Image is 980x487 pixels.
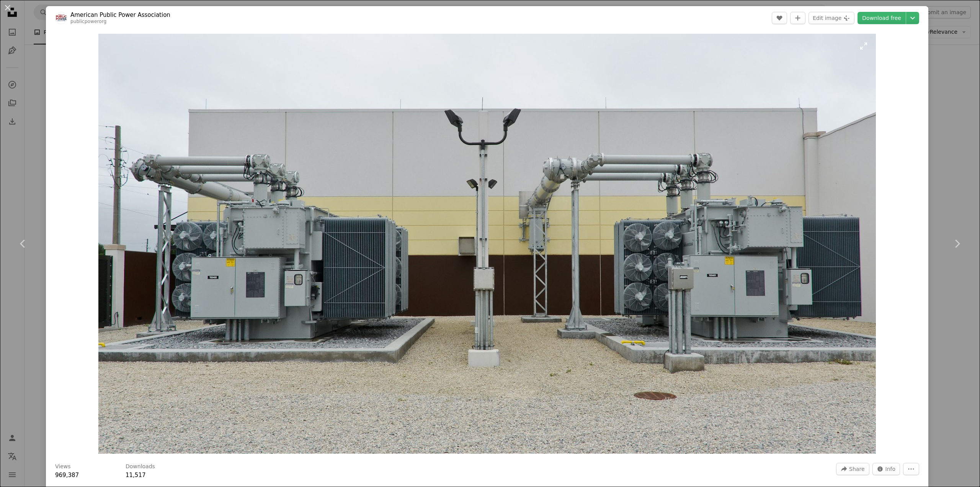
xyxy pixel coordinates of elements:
button: Add to Collection [790,12,805,24]
a: American Public Power Association [70,11,170,19]
span: Info [885,463,896,475]
button: Edit image [808,12,854,24]
a: Download free [857,12,906,24]
span: 969,387 [55,472,79,479]
button: More Actions [903,463,919,475]
img: Go to American Public Power Association's profile [55,12,67,24]
span: 11,517 [126,472,146,479]
a: Next [934,207,980,280]
a: publicpowerorg [70,19,106,24]
button: Zoom in on this image [98,34,876,454]
img: gray and black industrial machine [98,34,876,454]
button: Share this image [836,463,869,475]
button: Choose download size [906,12,919,24]
h3: Views [55,463,71,471]
h3: Downloads [126,463,155,471]
button: Like [772,12,787,24]
span: Share [849,463,864,475]
button: Stats about this image [872,463,900,475]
